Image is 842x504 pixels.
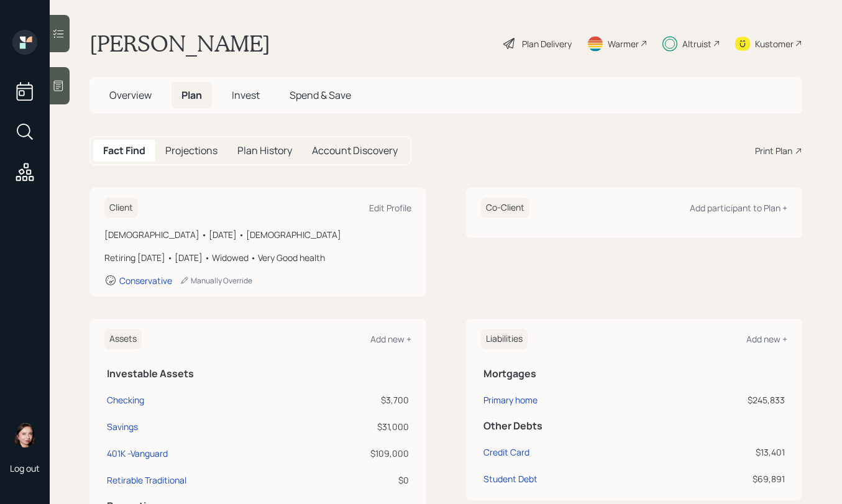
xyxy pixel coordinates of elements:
[308,447,409,460] div: $109,000
[107,368,409,380] h5: Investable Assets
[104,329,142,349] h6: Assets
[370,333,411,345] div: Add new +
[481,329,528,349] h6: Liabilities
[89,30,270,57] h1: [PERSON_NAME]
[483,420,785,432] h5: Other Debts
[104,251,411,264] div: Retiring [DATE] • [DATE] • Widowed • Very Good health
[682,37,712,50] div: Altruist
[312,145,398,157] h5: Account Discovery
[608,37,639,50] div: Warmer
[119,275,172,286] div: Conservative
[483,446,529,459] div: Credit Card
[180,275,252,286] div: Manually Override
[483,368,785,380] h5: Mortgages
[662,472,785,485] div: $69,891
[165,145,217,157] h5: Projections
[755,37,794,50] div: Kustomer
[369,202,411,214] div: Edit Profile
[755,144,792,157] div: Print Plan
[104,228,411,241] div: [DEMOGRAPHIC_DATA] • [DATE] • [DEMOGRAPHIC_DATA]
[522,37,572,50] div: Plan Delivery
[308,393,409,406] div: $3,700
[308,474,409,487] div: $0
[690,202,787,214] div: Add participant to Plan +
[483,472,538,485] div: Student Debt
[237,145,292,157] h5: Plan History
[308,420,409,433] div: $31,000
[107,447,168,460] div: 401K -Vanguard
[103,145,145,157] h5: Fact Find
[107,420,138,433] div: Savings
[104,198,138,218] h6: Client
[746,333,787,345] div: Add new +
[107,393,144,406] div: Checking
[10,462,40,474] div: Log out
[107,474,186,487] div: Retirable Traditional
[181,88,202,102] span: Plan
[109,88,152,102] span: Overview
[12,423,37,447] img: aleksandra-headshot.png
[232,88,260,102] span: Invest
[290,88,351,102] span: Spend & Save
[662,446,785,459] div: $13,401
[662,393,785,406] div: $245,833
[481,198,529,218] h6: Co-Client
[483,393,538,406] div: Primary home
